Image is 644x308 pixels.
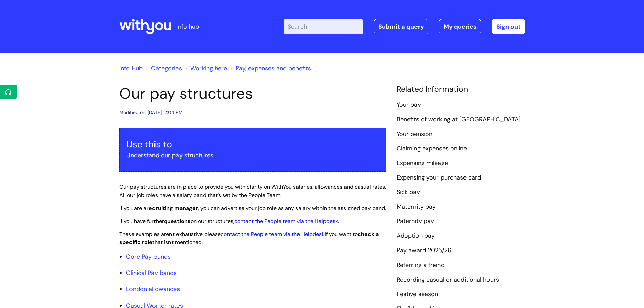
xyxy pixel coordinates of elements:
a: Recording casual or additional hours [397,276,499,284]
a: Paternity pay [397,217,434,226]
span: If you have further on our structures, . [119,218,339,225]
a: contact the People team via the Helpdesk [221,231,325,238]
a: Benefits of working at [GEOGRAPHIC_DATA] [397,115,521,124]
li: Solution home [144,63,182,74]
li: Pay, expenses and benefits [229,63,311,74]
a: Expensing your purchase card [397,173,481,182]
a: Info Hub [119,64,143,72]
a: Festive season [397,290,438,299]
a: contact the People team via the Helpdesk [234,218,338,225]
a: Clinical Pay bands [126,269,177,277]
a: Expensing mileage [397,159,448,168]
a: Categories [151,64,182,72]
a: Sick pay [397,188,420,197]
a: Core Pay bands [126,253,171,261]
h3: Use this to [126,139,379,150]
h1: Our pay structures [119,85,386,103]
h4: Related Information [397,85,525,94]
strong: recruiting manager [146,205,198,212]
a: Adoption pay [397,232,435,240]
a: Claiming expenses online [397,144,467,153]
a: My queries [439,19,481,34]
span: Our pay structures are in place to provide you with clarity on WithYou salaries, allowances and c... [119,183,386,199]
a: Referring a friend [397,261,445,270]
a: Pay, expenses and benefits [236,64,311,72]
div: | - [284,19,525,34]
div: Modified on: [DATE] 12:04 PM [119,108,183,117]
p: Understand our pay structures. [126,150,379,161]
a: Your pay [397,101,421,110]
span: These examples aren't exhaustive please if you want to that isn't mentioned. [119,231,379,246]
a: Maternity pay [397,203,436,211]
a: Your pension [397,130,432,139]
a: Pay award 2025/26 [397,246,451,255]
strong: questions [164,218,191,225]
a: Submit a query [374,19,428,34]
li: Working here [184,63,227,74]
input: Search [284,19,363,34]
p: info hub [176,21,199,32]
a: Working here [190,64,227,72]
span: If you are a , you can advertise your job role as any salary within the assigned pay band. [119,205,386,212]
a: Sign out [492,19,525,34]
a: London allowances [126,285,180,293]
